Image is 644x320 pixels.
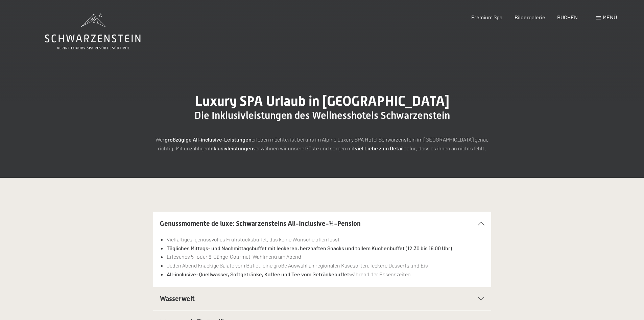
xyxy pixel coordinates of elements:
[160,295,195,303] span: Wasserwelt
[167,252,484,261] li: Erlesenes 5- oder 6-Gänge-Gourmet-Wahlmenü am Abend
[167,235,484,244] li: Vielfältiges, genussvolles Frühstücksbuffet, das keine Wünsche offen lässt
[153,135,491,152] p: Wer erleben möchte, ist bei uns im Alpine Luxury SPA Hotel Schwarzenstein im [GEOGRAPHIC_DATA] ge...
[355,145,404,151] strong: viel Liebe zum Detail
[603,14,617,20] span: Menü
[167,270,484,279] li: während der Essenszeiten
[195,93,449,109] span: Luxury SPA Urlaub in [GEOGRAPHIC_DATA]
[160,219,361,228] span: Genussmomente de luxe: Schwarzensteins All-Inclusive-¾-Pension
[209,145,253,151] strong: Inklusivleistungen
[167,261,484,270] li: Jeden Abend knackige Salate vom Buffet, eine große Auswahl an regionalen Käsesorten, leckere Dess...
[167,245,452,251] strong: Tägliches Mittags- und Nachmittagsbuffet mit leckeren, herzhaften Snacks und tollem Kuchenbuffet ...
[165,136,252,143] strong: großzügige All-inclusive-Leistungen
[515,14,545,20] a: Bildergalerie
[557,14,578,20] a: BUCHEN
[471,14,502,20] a: Premium Spa
[167,271,349,277] strong: All-inclusive: Quellwasser, Softgetränke, Kaffee und Tee vom Getränkebuffet
[194,109,450,121] span: Die Inklusivleistungen des Wellnesshotels Schwarzenstein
